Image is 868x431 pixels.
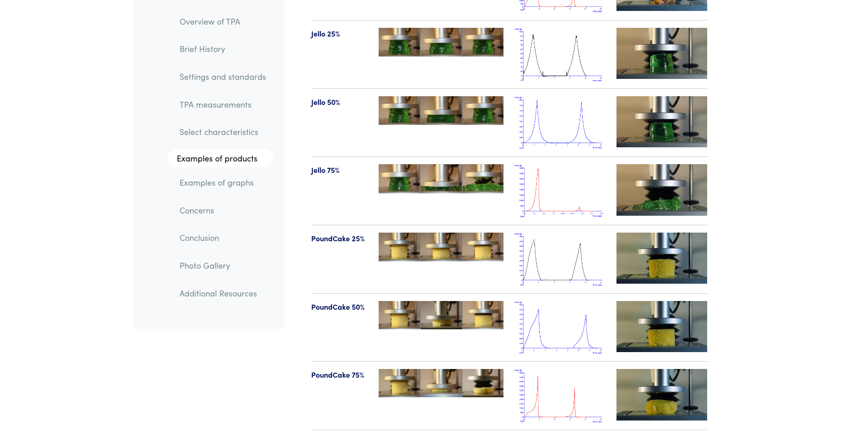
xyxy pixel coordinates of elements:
[311,28,368,40] p: Jello 25%
[379,369,503,397] img: poundcake-75-123-tpa.jpg
[172,66,273,87] a: Settings and standards
[172,39,273,60] a: Brief History
[172,283,273,304] a: Additional Resources
[172,200,273,221] a: Concerns
[616,301,708,352] img: poundcake-videotn-50.jpg
[311,96,368,108] p: Jello 50%
[311,164,368,176] p: Jello 75%
[172,122,273,143] a: Select characteristics
[616,369,708,420] img: poundcake-videotn-75.jpg
[172,172,273,193] a: Examples of graphs
[172,255,273,276] a: Photo Gallery
[616,164,708,215] img: jello-videotn-75.jpg
[379,301,503,330] img: poundcake-50-123-tpa.jpg
[514,28,606,81] img: jello_tpa_25.png
[616,28,708,79] img: jello-videotn-25.jpg
[379,164,503,193] img: jello-75-123-tpa.jpg
[616,233,708,284] img: poundcake-videotn-25.jpg
[514,301,606,354] img: poundcake_tpa_50.png
[514,96,606,150] img: jello_tpa_50.png
[514,369,606,422] img: poundcake_tpa_75.png
[514,164,606,218] img: jello_tpa_75.png
[379,233,503,261] img: poundcake-25-123-tpa.jpg
[172,94,273,115] a: TPA measurements
[616,96,708,147] img: jello-videotn-50.jpg
[379,96,503,125] img: jello-50-123-tpa.jpg
[168,150,273,168] a: Examples of products
[514,233,606,286] img: poundcake_tpa_25.png
[311,233,368,244] p: PoundCake 25%
[311,301,368,313] p: PoundCake 50%
[172,11,273,32] a: Overview of TPA
[172,228,273,249] a: Conclusion
[311,369,368,381] p: PoundCake 75%
[379,28,503,57] img: jello-25-123-tpa.jpg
